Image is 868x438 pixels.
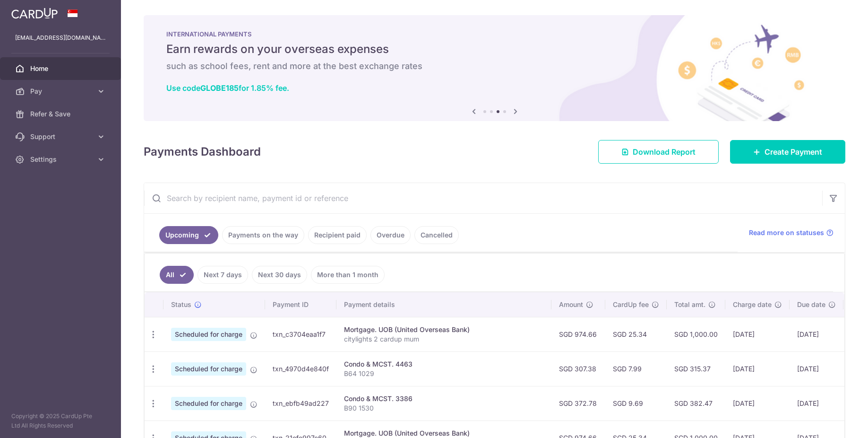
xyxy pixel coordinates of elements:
[559,300,583,309] span: Amount
[344,429,544,438] div: Mortgage. UOB (United Overseas Bank)
[725,386,790,420] td: [DATE]
[144,15,845,121] img: International Payment Banner
[265,386,336,420] td: txn_ebfb49ad227
[790,386,843,420] td: [DATE]
[633,146,696,158] span: Download Report
[171,300,191,309] span: Status
[797,300,825,309] span: Due date
[144,143,261,160] h4: Payments Dashboard
[311,266,385,284] a: More than 1 month
[725,351,790,386] td: [DATE]
[30,132,93,141] span: Support
[166,42,823,57] h5: Earn rewards on your overseas expenses
[605,317,667,351] td: SGD 25.34
[160,266,194,284] a: All
[765,146,822,158] span: Create Payment
[30,155,93,164] span: Settings
[598,140,719,164] a: Download Report
[200,83,239,93] b: GLOBE185
[667,351,725,386] td: SGD 315.37
[667,386,725,420] td: SGD 382.47
[733,300,772,309] span: Charge date
[749,228,824,237] span: Read more on statuses
[159,226,218,244] a: Upcoming
[344,325,544,334] div: Mortgage. UOB (United Overseas Bank)
[730,140,845,164] a: Create Payment
[725,317,790,351] td: [DATE]
[265,292,336,317] th: Payment ID
[807,410,859,433] iframe: Opens a widget where you can find more information
[222,226,304,244] a: Payments on the way
[171,397,246,410] span: Scheduled for charge
[344,369,544,378] p: B64 1029
[171,328,246,341] span: Scheduled for charge
[252,266,307,284] a: Next 30 days
[198,266,248,284] a: Next 7 days
[613,300,649,309] span: CardUp fee
[171,362,246,376] span: Scheduled for charge
[344,359,544,369] div: Condo & MCST. 4463
[30,109,93,119] span: Refer & Save
[144,183,822,213] input: Search by recipient name, payment id or reference
[308,226,367,244] a: Recipient paid
[790,317,843,351] td: [DATE]
[166,61,823,72] h6: such as school fees, rent and more at the best exchange rates
[265,317,336,351] td: txn_c3704eaa1f7
[674,300,705,309] span: Total amt.
[344,334,544,344] p: citylights 2 cardup mum
[265,351,336,386] td: txn_4970d4e840f
[605,351,667,386] td: SGD 7.99
[749,228,834,237] a: Read more on statuses
[551,317,605,351] td: SGD 974.66
[414,226,459,244] a: Cancelled
[30,64,93,73] span: Home
[166,30,823,38] p: INTERNATIONAL PAYMENTS
[551,386,605,420] td: SGD 372.78
[15,33,106,43] p: [EMAIL_ADDRESS][DOMAIN_NAME]
[344,403,544,413] p: B90 1530
[30,87,93,96] span: Pay
[370,226,411,244] a: Overdue
[11,8,58,19] img: CardUp
[667,317,725,351] td: SGD 1,000.00
[166,83,289,93] a: Use codeGLOBE185for 1.85% fee.
[790,351,843,386] td: [DATE]
[344,394,544,403] div: Condo & MCST. 3386
[551,351,605,386] td: SGD 307.38
[336,292,551,317] th: Payment details
[605,386,667,420] td: SGD 9.69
